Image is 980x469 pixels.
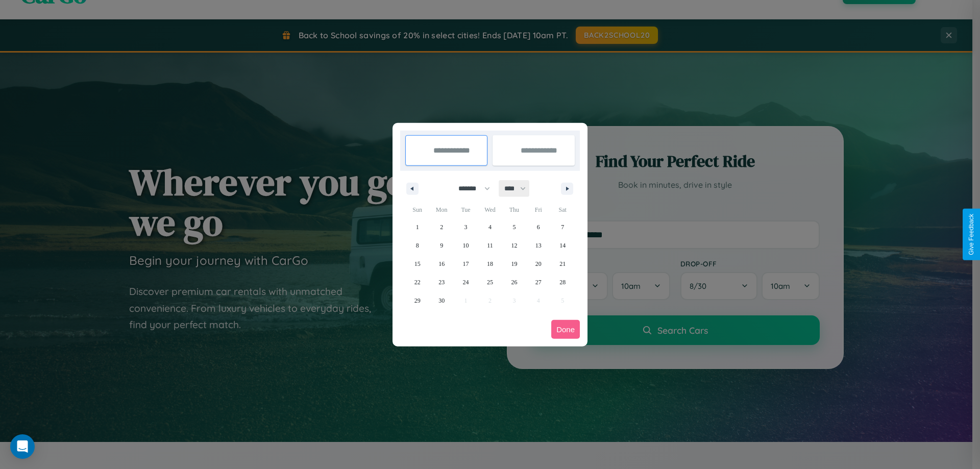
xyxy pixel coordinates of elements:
[416,236,419,255] span: 8
[537,218,540,236] span: 6
[502,218,526,236] button: 5
[405,202,429,218] span: Sun
[502,202,526,218] span: Thu
[526,202,550,218] span: Fri
[551,236,575,255] button: 14
[405,291,429,310] button: 29
[429,273,453,291] button: 23
[454,218,478,236] button: 3
[559,236,566,255] span: 14
[511,273,517,291] span: 26
[429,218,453,236] button: 2
[478,236,502,255] button: 11
[535,255,542,273] span: 20
[440,218,443,236] span: 2
[416,218,419,236] span: 1
[438,291,445,310] span: 30
[429,236,453,255] button: 9
[561,218,564,236] span: 7
[478,202,502,218] span: Wed
[405,273,429,291] button: 22
[429,291,453,310] button: 30
[502,255,526,273] button: 19
[405,218,429,236] button: 1
[511,236,517,255] span: 12
[526,218,550,236] button: 6
[478,273,502,291] button: 25
[502,236,526,255] button: 12
[429,202,453,218] span: Mon
[487,236,493,255] span: 11
[526,255,550,273] button: 20
[405,236,429,255] button: 8
[502,273,526,291] button: 26
[512,218,516,236] span: 5
[559,273,566,291] span: 28
[429,255,453,273] button: 16
[414,255,421,273] span: 15
[464,218,468,236] span: 3
[414,273,421,291] span: 22
[559,255,566,273] span: 21
[454,273,478,291] button: 24
[463,273,469,291] span: 24
[454,236,478,255] button: 10
[478,255,502,273] button: 18
[463,255,469,273] span: 17
[526,273,550,291] button: 27
[438,273,445,291] span: 23
[511,255,517,273] span: 19
[454,202,478,218] span: Tue
[463,236,469,255] span: 10
[526,236,550,255] button: 13
[551,255,575,273] button: 21
[405,255,429,273] button: 15
[551,218,575,236] button: 7
[551,320,580,339] button: Done
[454,255,478,273] button: 17
[414,291,421,310] span: 29
[551,273,575,291] button: 28
[535,236,542,255] span: 13
[488,218,492,236] span: 4
[478,218,502,236] button: 4
[487,255,493,273] span: 18
[10,434,35,459] div: Open Intercom Messenger
[535,273,542,291] span: 27
[487,273,493,291] span: 25
[551,202,575,218] span: Sat
[438,255,445,273] span: 16
[440,236,443,255] span: 9
[968,214,975,255] div: Give Feedback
